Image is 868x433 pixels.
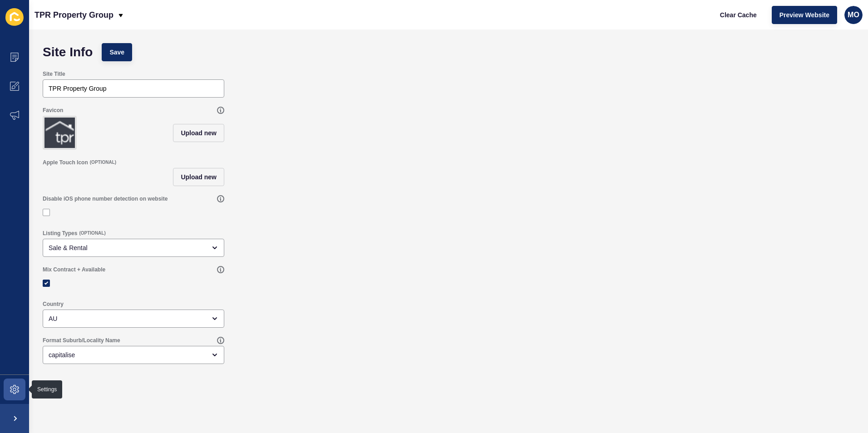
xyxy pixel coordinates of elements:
[43,230,77,237] label: Listing Types
[772,6,837,24] button: Preview Website
[43,159,88,166] label: Apple Touch Icon
[43,107,63,114] label: Favicon
[848,10,859,20] span: MO
[181,172,217,182] span: Upload new
[43,195,168,202] label: Disable iOS phone number detection on website
[43,239,224,257] div: open menu
[43,70,65,78] label: Site Title
[102,43,132,61] button: Save
[712,6,764,24] button: Clear Cache
[43,48,93,57] h1: Site Info
[43,310,224,328] div: open menu
[181,128,217,138] span: Upload new
[720,10,757,20] span: Clear Cache
[44,118,75,148] img: d176bacc472daffe5beeb23ae9b548a8.jpg
[43,346,224,364] div: open menu
[90,159,116,166] span: (OPTIONAL)
[79,230,105,236] span: (OPTIONAL)
[779,10,829,20] span: Preview Website
[43,266,105,273] label: Mix Contract + Available
[173,168,224,186] button: Upload new
[43,337,120,344] label: Format Suburb/Locality Name
[173,124,224,142] button: Upload new
[37,386,57,393] div: Settings
[43,300,64,308] label: Country
[35,4,113,26] p: TPR Property Group
[109,48,124,57] span: Save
